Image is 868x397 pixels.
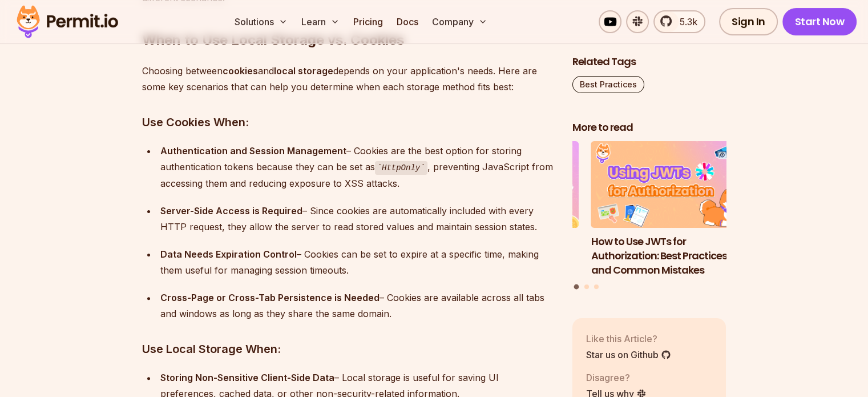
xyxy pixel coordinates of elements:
[591,142,745,278] a: How to Use JWTs for Authorization: Best Practices and Common MistakesHow to Use JWTs for Authoriz...
[591,235,745,277] h3: How to Use JWTs for Authorization: Best Practices and Common Mistakes
[586,332,671,346] p: Like this Article?
[160,205,302,216] strong: Server-Side Access is Required
[274,65,333,77] strong: local storage
[572,142,726,291] div: Posts
[142,113,554,131] h3: Use Cookies When:
[160,203,554,235] div: – Since cookies are automatically included with every HTTP request, they allow the server to read...
[591,142,745,278] li: 1 of 3
[223,65,258,77] strong: cookies
[586,348,671,362] a: Star us on Github
[782,8,857,35] a: Start Now
[160,290,554,322] div: – Cookies are available across all tabs and windows as long as they share the same domain.
[375,161,427,175] code: HttpOnly
[160,145,346,157] strong: Authentication and Session Management
[160,292,380,303] strong: Cross-Page or Cross-Tab Persistence is Needed
[142,63,554,95] p: Choosing between and depends on your application's needs. Here are some key scenarios that can he...
[586,371,647,384] p: Disagree?
[392,10,423,33] a: Docs
[574,284,579,290] button: Go to slide 1
[653,10,705,33] a: 5.3k
[427,10,492,33] button: Company
[11,2,123,41] img: Permit logo
[160,372,334,383] strong: Storing Non-Sensitive Client-Side Data
[160,248,297,260] strong: Data Needs Expiration Control
[584,284,589,289] button: Go to slide 2
[349,10,387,33] a: Pricing
[425,235,579,263] h3: A Guide to Bearer Tokens: JWT vs. Opaque Tokens
[572,55,726,69] h2: Related Tags
[673,15,697,29] span: 5.3k
[572,76,644,93] a: Best Practices
[719,8,778,35] a: Sign In
[230,10,292,33] button: Solutions
[594,284,599,289] button: Go to slide 3
[572,121,726,135] h2: More to read
[591,142,745,228] img: How to Use JWTs for Authorization: Best Practices and Common Mistakes
[425,142,579,228] img: A Guide to Bearer Tokens: JWT vs. Opaque Tokens
[297,10,344,33] button: Learn
[160,143,554,191] div: – Cookies are the best option for storing authentication tokens because they can be set as , prev...
[142,340,554,358] h3: Use Local Storage When:
[425,142,579,278] li: 3 of 3
[160,246,554,278] div: – Cookies can be set to expire at a specific time, making them useful for managing session timeouts.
